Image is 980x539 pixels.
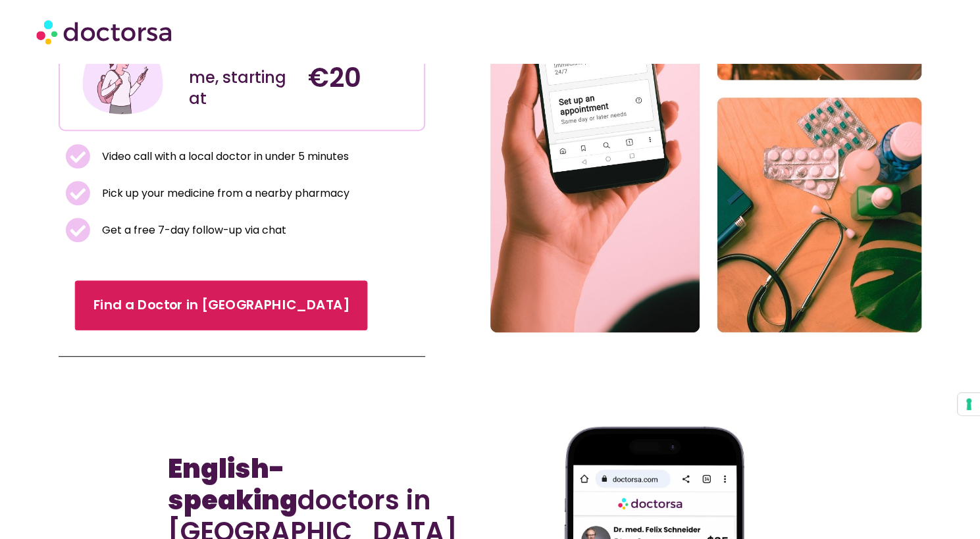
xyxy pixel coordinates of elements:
[308,62,414,93] h4: €20
[93,296,349,315] span: Find a Doctor in [GEOGRAPHIC_DATA]
[958,393,980,415] button: Your consent preferences for tracking technologies
[168,450,297,519] b: English-speaking
[99,221,286,240] span: Get a free 7-day follow-up via chat
[189,46,295,109] div: Doctor near me, starting at
[80,35,165,120] img: Illustration depicting a young woman in a casual outfit, engaged with her smartphone. She has a p...
[99,184,349,203] span: Pick up your medicine from a nearby pharmacy
[99,147,349,166] span: Video call with a local doctor in under 5 minutes
[75,281,368,331] a: Find a Doctor in [GEOGRAPHIC_DATA]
